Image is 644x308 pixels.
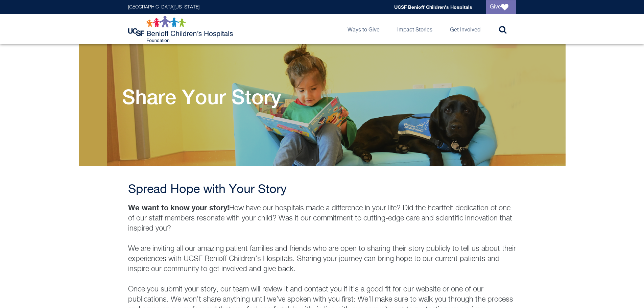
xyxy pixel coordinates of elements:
[445,14,486,44] a: Get Involved
[392,14,438,44] a: Impact Stories
[128,16,235,43] img: Logo for UCSF Benioff Children's Hospitals Foundation
[342,14,385,44] a: Ways to Give
[122,85,281,109] h1: Share Your Story
[486,0,516,14] a: Give
[128,5,199,9] a: [GEOGRAPHIC_DATA][US_STATE]
[128,183,516,196] h2: Spread Hope with Your Story
[128,203,229,212] strong: We want to know your story!
[394,4,472,10] a: UCSF Benioff Children's Hospitals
